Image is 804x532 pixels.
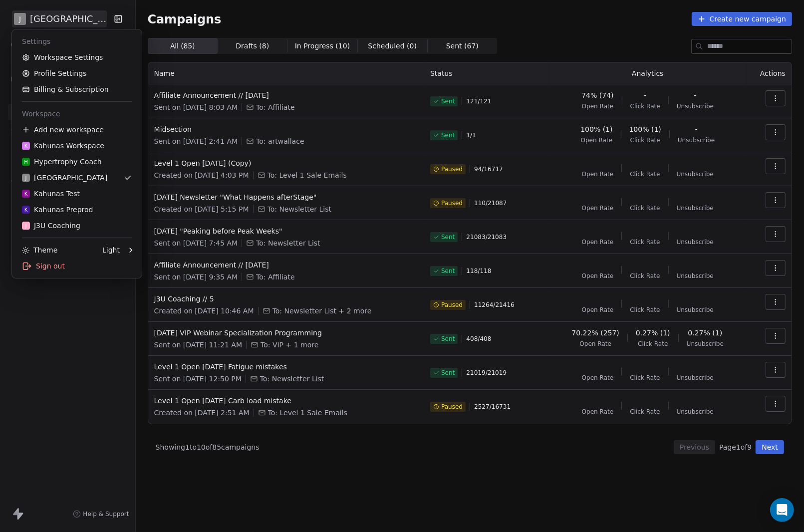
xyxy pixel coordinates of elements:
[22,245,57,255] div: Theme
[16,81,138,97] a: Billing & Subscription
[102,245,120,255] div: Light
[16,33,138,49] div: Settings
[22,157,102,167] div: Hypertrophy Coach
[16,65,138,81] a: Profile Settings
[25,174,27,182] span: J
[22,141,104,151] div: Kahunas Workspace
[24,158,28,166] span: H
[16,49,138,65] a: Workspace Settings
[25,222,27,230] span: J
[24,190,28,198] span: K
[24,142,28,150] span: K
[22,205,93,215] div: Kahunas Preprod
[16,122,138,138] div: Add new workspace
[16,106,138,122] div: Workspace
[22,173,107,183] div: [GEOGRAPHIC_DATA]
[22,221,80,231] div: J3U Coaching
[16,258,138,274] div: Sign out
[24,206,28,214] span: K
[22,189,80,199] div: Kahunas Test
